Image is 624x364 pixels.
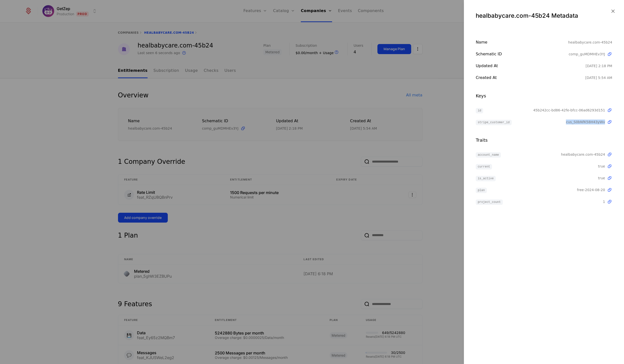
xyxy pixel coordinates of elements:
[476,176,496,181] span: is_active
[569,52,605,57] span: comp_guMDMHEv3YJ
[566,120,605,124] span: cus_S0bNfK58H43yWv
[585,75,612,80] div: 3/4/25, 5:54 AM
[476,137,612,144] div: Traits
[476,12,612,20] div: healbabycare.com-45b24 Metadata
[476,152,501,158] span: account_name
[476,39,568,45] div: Name
[603,199,605,204] span: 1
[476,120,512,125] span: stripe_customer_id
[476,164,492,169] span: current
[476,51,569,57] div: Schematic ID
[586,63,612,68] div: 8/27/25, 2:18 PM
[476,63,586,69] div: Updated at
[476,92,612,99] div: Keys
[476,188,487,193] span: plan
[533,108,605,113] span: 45b242cc-bd86-42fe-bfcc-06ad6293d151
[598,164,605,169] span: true
[476,75,585,81] div: Created at
[476,199,503,205] span: project_count
[598,176,605,181] span: true
[577,187,605,192] span: free-2024-08-20
[561,152,605,157] span: healbabycare.com-45b24
[568,39,612,45] div: healbabycare.com-45b24
[476,108,483,113] span: id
